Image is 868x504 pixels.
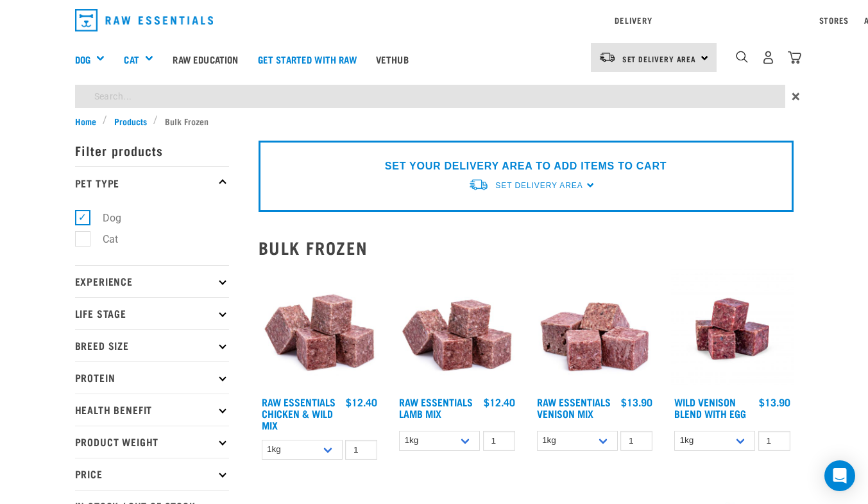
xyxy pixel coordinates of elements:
[762,51,775,64] img: user.png
[259,238,794,257] h2: Bulk Frozen
[824,460,855,491] div: Open Intercom Messenger
[82,210,126,226] label: Dog
[107,114,153,128] a: Products
[346,396,377,408] div: $12.40
[819,18,849,22] a: Stores
[75,85,785,108] input: Search...
[248,33,366,85] a: Get started with Raw
[124,52,139,67] a: Cat
[674,399,746,416] a: Wild Venison Blend with Egg
[82,231,123,247] label: Cat
[75,297,229,329] p: Life Stage
[75,114,103,128] a: Home
[75,166,229,198] p: Pet Type
[75,458,229,490] p: Price
[75,329,229,361] p: Breed Size
[75,114,794,128] nav: breadcrumbs
[75,426,229,458] p: Product Weight
[758,431,790,451] input: 1
[345,440,377,460] input: 1
[75,134,229,166] p: Filter products
[483,431,515,451] input: 1
[534,268,656,390] img: 1113 RE Venison Mix 01
[759,396,790,408] div: $13.90
[537,399,611,416] a: Raw Essentials Venison Mix
[495,181,583,190] span: Set Delivery Area
[75,9,214,31] img: Raw Essentials Logo
[736,51,748,63] img: home-icon-1@2x.png
[484,396,515,408] div: $12.40
[163,33,248,85] a: Raw Education
[621,396,652,408] div: $13.90
[75,361,229,394] p: Protein
[75,114,96,128] span: Home
[671,268,794,390] img: Venison Egg 1616
[259,268,381,390] img: Pile Of Cubed Chicken Wild Meat Mix
[262,399,336,428] a: Raw Essentials Chicken & Wild Mix
[385,159,667,174] p: SET YOUR DELIVERY AREA TO ADD ITEMS TO CART
[114,114,147,128] span: Products
[75,394,229,426] p: Health Benefit
[396,268,518,390] img: ?1041 RE Lamb Mix 01
[622,56,697,61] span: Set Delivery Area
[620,431,652,451] input: 1
[75,265,229,297] p: Experience
[792,85,800,108] span: ×
[615,18,652,22] a: Delivery
[75,52,90,67] a: Dog
[788,51,801,64] img: home-icon@2x.png
[599,51,616,63] img: van-moving.png
[366,33,418,85] a: Vethub
[399,399,473,416] a: Raw Essentials Lamb Mix
[65,4,804,37] nav: dropdown navigation
[468,178,489,191] img: van-moving.png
